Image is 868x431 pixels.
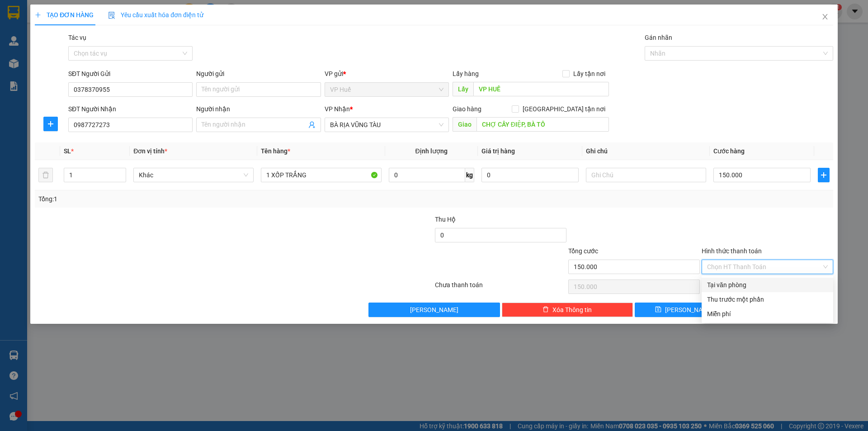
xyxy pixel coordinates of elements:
[476,117,609,132] input: Dọc đường
[38,194,335,204] div: Tổng: 1
[812,5,838,30] button: Close
[261,168,381,182] input: VD: Bàn, Ghế
[645,34,672,41] label: Gán nhãn
[44,120,57,128] span: plus
[330,83,443,96] span: VP Huế
[64,147,71,155] span: SL
[68,104,193,114] div: SĐT Người Nhận
[542,306,549,313] span: delete
[453,105,481,113] span: Giao hàng
[308,121,316,128] span: user-add
[133,147,167,155] span: Đơn vị tính
[665,305,713,315] span: [PERSON_NAME]
[552,305,592,315] span: Xóa Thông tin
[713,147,745,155] span: Cước hàng
[473,82,609,96] input: Dọc đường
[410,305,458,315] span: [PERSON_NAME]
[261,147,290,155] span: Tên hàng
[821,13,829,20] span: close
[481,168,579,182] input: 0
[453,117,476,132] span: Giao
[325,105,350,113] span: VP Nhận
[43,117,58,131] button: plus
[330,118,443,132] span: BÀ RỊA VŨNG TÀU
[108,12,115,19] img: icon
[68,69,193,79] div: SĐT Người Gửi
[465,168,474,182] span: kg
[635,303,733,317] button: save[PERSON_NAME]
[586,168,706,182] input: Ghi Chú
[570,69,609,79] span: Lấy tận nơi
[707,294,828,304] div: Thu trước một phần
[707,309,828,319] div: Miễn phí
[453,70,479,77] span: Lấy hàng
[38,168,53,182] button: delete
[415,147,448,155] span: Định lượng
[582,142,710,160] th: Ghi chú
[325,69,449,79] div: VP gửi
[519,104,609,114] span: [GEOGRAPHIC_DATA] tận nơi
[481,147,515,155] span: Giá trị hàng
[702,247,762,255] label: Hình thức thanh toán
[196,104,321,114] div: Người nhận
[368,303,500,317] button: [PERSON_NAME]
[139,168,248,182] span: Khác
[68,34,86,41] label: Tác vụ
[707,280,828,290] div: Tại văn phòng
[818,171,829,179] span: plus
[434,280,567,296] div: Chưa thanh toán
[453,82,473,96] span: Lấy
[108,11,203,19] span: Yêu cầu xuất hóa đơn điện tử
[35,12,41,18] span: plus
[818,168,830,182] button: plus
[502,303,633,317] button: deleteXóa Thông tin
[196,69,321,79] div: Người gửi
[35,11,94,19] span: TẠO ĐƠN HÀNG
[655,306,661,313] span: save
[568,247,598,255] span: Tổng cước
[435,216,456,223] span: Thu Hộ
